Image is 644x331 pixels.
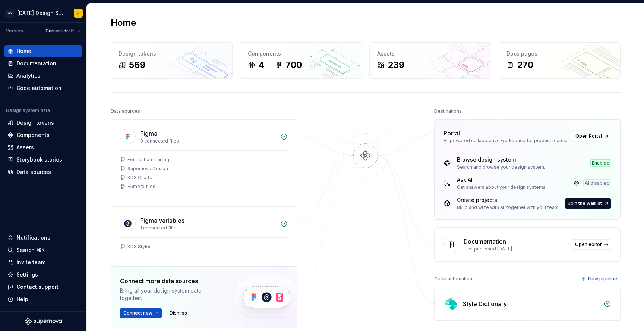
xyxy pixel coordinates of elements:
[42,26,83,36] button: Current draft
[140,225,276,231] div: 1 connected files
[6,28,23,34] div: Version
[25,318,62,325] svg: Supernova Logo
[443,138,568,144] div: AI-powered collaborative workspace for product teams.
[457,164,545,170] div: Search and browse your design system.
[506,50,613,57] div: Docs pages
[572,131,611,141] a: Open Portal
[16,271,38,278] div: Settings
[4,57,82,69] a: Documentation
[16,119,54,127] div: Design tokens
[1,5,85,21] button: CK[DATE] Design SystemF
[457,176,547,184] div: Ask AI
[16,144,34,151] div: Assets
[119,50,225,57] div: Design tokens
[45,28,74,34] span: Current draft
[4,141,82,153] a: Assets
[6,107,50,113] div: Design system data
[170,310,187,316] span: Dismiss
[575,133,602,139] span: Open Portal
[16,84,61,92] div: Code automation
[4,117,82,129] a: Design tokens
[166,308,190,318] button: Dismiss
[575,241,602,247] span: Open editor
[457,204,560,210] div: Build and write with AI, together with your team.
[16,283,59,291] div: Contact support
[4,45,82,57] a: Home
[77,10,79,16] div: F
[16,259,45,266] div: Invite team
[120,308,162,318] button: Connect new
[4,244,82,256] button: Search ⌘K
[588,276,617,282] span: New pipeline
[129,59,145,71] div: 569
[499,42,621,79] a: Docs pages270
[434,274,472,284] div: Code automation
[464,246,567,252] div: Last published [DATE]
[4,70,82,82] a: Analytics
[388,59,404,71] div: 239
[377,50,483,57] div: Assets
[464,237,506,246] div: Documentation
[240,42,362,79] a: Components4700
[16,246,45,254] div: Search ⌘K
[4,129,82,141] a: Components
[16,296,28,303] div: Help
[457,184,547,190] div: Get answers about your design systems.
[16,60,56,67] div: Documentation
[120,287,221,302] div: Bring all your design system data together.
[16,168,51,176] div: Data sources
[120,277,221,285] div: Connect more data sources
[4,269,82,281] a: Settings
[16,72,40,79] div: Analytics
[111,206,297,259] a: Figma variables1 connected filesKDS Styles
[127,175,152,181] div: KDS Charts
[4,293,82,305] button: Help
[590,159,611,167] div: Enabled
[517,59,533,71] div: 270
[16,234,50,241] div: Notifications
[568,200,602,206] span: Join the waitlist
[4,154,82,166] a: Storybook stories
[4,256,82,268] a: Invite team
[457,196,560,204] div: Create projects
[5,9,14,18] div: CK
[123,310,152,316] span: Connect new
[443,129,460,138] div: Portal
[583,179,611,187] div: AI disabled
[16,156,62,163] div: Storybook stories
[127,184,155,190] div: + 5 more files
[16,131,50,139] div: Components
[111,17,136,29] h2: Home
[369,42,491,79] a: Assets239
[111,119,297,199] a: Figma8 connected filesFoundation trainingSupernova DesignKDS Charts+5more files
[111,106,140,116] div: Data sources
[579,274,621,284] button: New pipeline
[248,50,354,57] div: Components
[140,138,276,144] div: 8 connected files
[572,239,611,250] a: Open editor
[127,166,168,172] div: Supernova Design
[127,157,169,163] div: Foundation training
[140,216,184,225] div: Figma variables
[434,106,462,116] div: Destinations
[4,82,82,94] a: Code automation
[4,232,82,244] button: Notifications
[17,9,65,17] div: [DATE] Design System
[111,42,233,79] a: Design tokens569
[4,281,82,293] button: Contact support
[140,129,157,138] div: Figma
[285,59,302,71] div: 700
[258,59,265,71] div: 4
[457,156,545,163] div: Browse design system
[463,299,507,308] div: Style Dictionary
[4,166,82,178] a: Data sources
[565,198,611,209] button: Join the waitlist
[16,47,31,55] div: Home
[127,244,152,250] div: KDS Styles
